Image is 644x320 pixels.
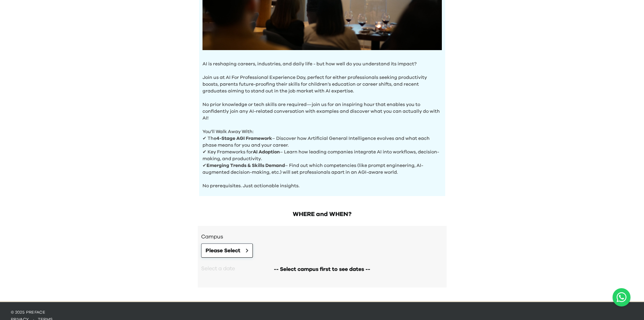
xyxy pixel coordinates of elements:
b: AI Adoption [253,150,280,154]
span: -- Select campus first to see dates -- [274,265,370,273]
p: © 2025 Preface [11,310,633,315]
h2: WHERE and WHEN? [198,210,447,219]
p: ✔ Key Frameworks for – Learn how leading companies integrate AI into workflows, decision-making, ... [202,149,442,162]
p: Join us at AI For Professional Experience Day, perfect for either professionals seeking productiv... [202,67,442,94]
span: Please Select [206,247,240,255]
p: You'll Walk Away With: [202,122,442,135]
b: Emerging Trends & Skills Demand [207,163,285,168]
p: No prior knowledge or tech skills are required—join us for an inspiring hour that enables you to ... [202,94,442,122]
p: No prerequisites. Just actionable insights. [202,176,442,189]
p: ✔ – Find out which competencies (like prompt engineering, AI-augmented decision-making, etc.) wil... [202,162,442,176]
b: 4-Stage AGI Framework [216,136,272,141]
a: Chat with us on WhatsApp [613,288,630,306]
p: AI is reshaping careers, industries, and daily life - but how well do you understand its impact? [202,61,442,67]
button: Open WhatsApp chat [613,288,630,306]
button: Please Select [201,243,253,258]
p: ✔ The – Discover how Artificial General Intelligence evolves and what each phase means for you an... [202,135,442,149]
h3: Campus [201,233,443,241]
